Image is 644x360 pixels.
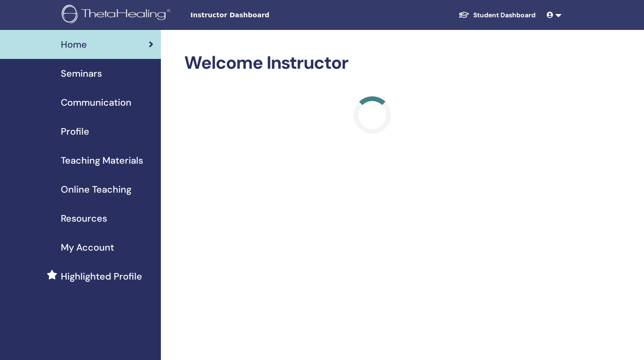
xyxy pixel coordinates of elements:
[61,37,87,51] span: Home
[61,66,102,80] span: Seminars
[61,211,107,225] span: Resources
[190,10,331,20] span: Instructor Dashboard
[61,269,142,283] span: Highlighted Profile
[451,7,543,24] a: Student Dashboard
[458,11,470,19] img: graduation-cap-white.svg
[61,153,143,167] span: Teaching Materials
[184,52,560,74] h2: Welcome Instructor
[61,182,131,196] span: Online Teaching
[61,240,114,254] span: My Account
[62,5,174,26] img: logo.png
[61,124,89,138] span: Profile
[61,95,131,109] span: Communication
